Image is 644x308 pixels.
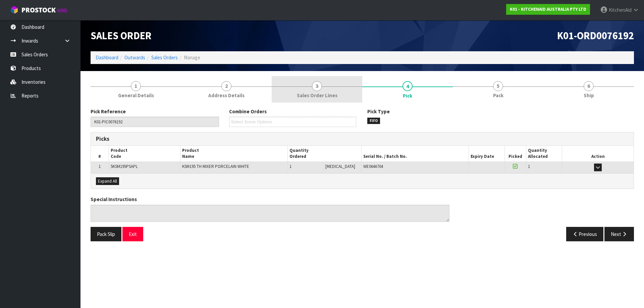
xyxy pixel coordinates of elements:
[91,103,634,246] span: Pick
[288,146,362,162] th: Quantity Ordered
[96,177,119,185] button: Expand All
[508,153,522,159] span: Picked
[510,6,586,12] strong: K01 - KITCHENAID AUSTRALIA PTY LTD
[367,118,380,124] span: FIFO
[208,92,245,99] span: Address Details
[118,92,154,99] span: General Details
[182,164,249,169] span: KSM195 TH MIXER PORCELAIN WHITE
[184,54,200,61] span: Manage
[312,81,322,91] span: 3
[98,178,117,184] span: Expand All
[91,146,109,162] th: #
[221,81,231,91] span: 2
[361,146,469,162] th: Serial No. / Batch No.
[91,108,126,115] label: Pick Reference
[180,146,288,162] th: Product Name
[99,164,101,169] span: 1
[96,54,118,61] a: Dashboard
[10,6,18,14] img: cube-alt.png
[528,164,530,169] span: 1
[604,227,634,241] button: Next
[57,7,67,14] small: WMS
[131,81,141,91] span: 1
[124,54,145,61] a: Outwards
[151,54,178,61] a: Sales Orders
[367,108,390,115] label: Pick Type
[566,227,604,241] button: Previous
[402,81,413,91] span: 4
[111,164,138,169] span: 5KSM195PSAPL
[91,29,152,42] span: Sales Order
[562,146,634,162] th: Action
[493,81,503,91] span: 5
[91,196,137,203] label: Special Instructions
[469,146,504,162] th: Expiry Date
[91,227,121,241] button: Pack Slip
[584,92,594,99] span: Ship
[403,92,412,99] span: Pick
[289,164,291,169] span: 1
[526,146,562,162] th: Quantity Allocated
[297,92,337,99] span: Sales Order Lines
[229,108,267,115] label: Combine Orders
[609,7,632,13] span: KitchenAid
[109,146,180,162] th: Product Code
[122,227,143,241] button: Exit
[493,92,503,99] span: Pack
[96,136,357,142] h3: Picks
[21,6,56,14] span: ProStock
[584,81,594,91] span: 6
[557,29,634,42] span: K01-ORD0076192
[325,164,355,169] span: [MEDICAL_DATA]
[363,164,383,169] span: WE0646704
